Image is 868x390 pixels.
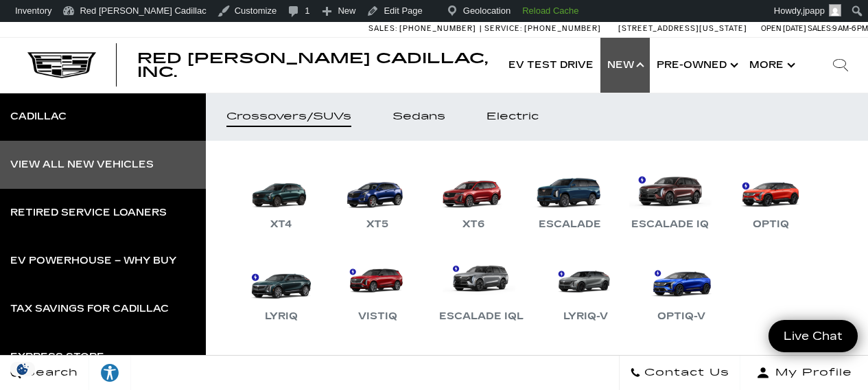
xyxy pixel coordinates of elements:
[226,112,351,122] div: Crossovers/SUVs
[740,356,868,390] button: Open user profile menu
[336,253,419,325] a: VISTIQ
[432,308,530,325] div: Escalade IQL
[368,25,480,32] a: Sales: [PHONE_NUMBER]
[137,50,488,80] span: Red [PERSON_NAME] Cadillac, Inc.
[372,93,466,141] a: Sedans
[480,25,605,32] a: Service: [PHONE_NUMBER]
[524,24,601,33] span: [PHONE_NUMBER]
[10,160,154,170] div: View All New Vehicles
[21,363,78,382] span: Search
[368,24,397,33] span: Sales:
[770,363,852,382] span: My Profile
[600,38,650,93] a: New
[528,161,611,233] a: Escalade
[532,216,608,233] div: Escalade
[813,38,868,93] div: Search
[360,216,395,233] div: XT5
[7,362,38,376] section: Click to Open Cookie Consent Modal
[351,308,404,325] div: VISTIQ
[137,51,488,79] a: Red [PERSON_NAME] Cadillac, Inc.
[10,112,67,122] div: Cadillac
[7,362,38,376] img: Opt-Out Icon
[486,112,539,122] div: Electric
[742,38,799,93] button: More
[502,38,600,93] a: EV Test Drive
[619,356,740,390] a: Contact Us
[484,24,522,33] span: Service:
[624,216,716,233] div: Escalade IQ
[832,24,868,33] span: 9 AM-6 PM
[729,161,812,233] a: OPTIQ
[432,161,515,233] a: XT6
[399,24,476,33] span: [PHONE_NUMBER]
[761,24,806,33] span: Open [DATE]
[10,352,104,362] div: Express Store
[10,304,169,314] div: Tax Savings for Cadillac
[263,216,299,233] div: XT4
[240,253,322,325] a: LYRIQ
[89,363,130,383] div: Explore your accessibility options
[641,363,729,382] span: Contact Us
[27,52,96,78] img: Cadillac Dark Logo with Cadillac White Text
[456,216,491,233] div: XT6
[466,93,559,141] a: Electric
[556,308,615,325] div: LYRIQ-V
[803,5,825,16] span: jpapp
[258,308,305,325] div: LYRIQ
[618,24,747,33] a: [STREET_ADDRESS][US_STATE]
[336,161,419,233] a: XT5
[10,256,176,266] div: EV Powerhouse – Why Buy
[650,38,742,93] a: Pre-Owned
[777,328,849,344] span: Live Chat
[624,161,716,233] a: Escalade IQ
[89,356,131,390] a: Explore your accessibility options
[432,253,530,325] a: Escalade IQL
[808,24,832,33] span: Sales:
[522,5,578,16] strong: Reload Cache
[769,320,858,352] a: Live Chat
[650,308,712,325] div: OPTIQ-V
[640,253,723,325] a: OPTIQ-V
[10,208,167,218] div: Retired Service Loaners
[206,93,372,141] a: Crossovers/SUVs
[746,216,796,233] div: OPTIQ
[544,253,626,325] a: LYRIQ-V
[240,161,322,233] a: XT4
[392,112,445,122] div: Sedans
